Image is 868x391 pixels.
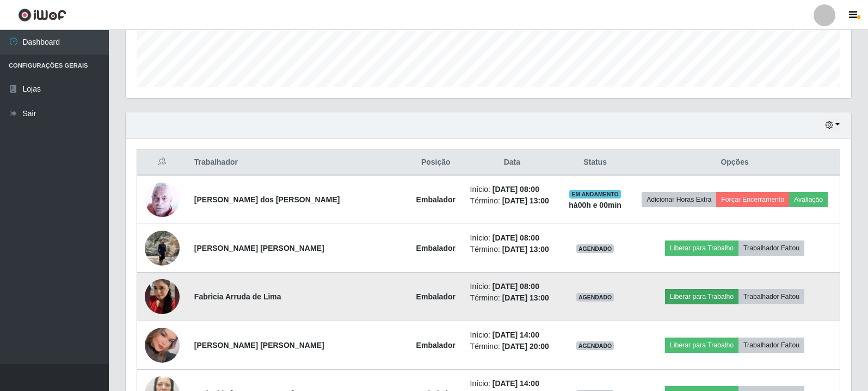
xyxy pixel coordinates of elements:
[642,192,716,207] button: Adicionar Horas Extra
[470,341,554,352] li: Término:
[408,150,464,176] th: Posição
[416,195,455,204] strong: Embalador
[145,225,180,271] img: 1700098236719.jpeg
[569,190,621,198] span: EM ANDAMENTO
[502,293,549,302] time: [DATE] 13:00
[194,341,324,350] strong: [PERSON_NAME] [PERSON_NAME]
[738,240,804,256] button: Trabalhador Faltou
[502,196,549,205] time: [DATE] 13:00
[470,244,554,255] li: Término:
[470,232,554,244] li: Início:
[470,378,554,389] li: Início:
[470,184,554,195] li: Início:
[738,338,804,353] button: Trabalhador Faltou
[576,244,614,253] span: AGENDADO
[194,195,340,204] strong: [PERSON_NAME] dos [PERSON_NAME]
[665,240,738,256] button: Liberar para Trabalho
[470,292,554,304] li: Término:
[416,341,455,350] strong: Embalador
[493,185,539,194] time: [DATE] 08:00
[416,244,455,252] strong: Embalador
[493,282,539,291] time: [DATE] 08:00
[470,195,554,207] li: Término:
[716,192,789,207] button: Forçar Encerramento
[145,266,180,328] img: 1734129237626.jpeg
[576,293,614,302] span: AGENDADO
[470,281,554,292] li: Início:
[665,338,738,353] button: Liberar para Trabalho
[145,321,180,370] img: 1752940593841.jpeg
[18,8,66,22] img: CoreUI Logo
[561,150,630,176] th: Status
[630,150,840,176] th: Opções
[493,379,539,388] time: [DATE] 14:00
[145,182,180,217] img: 1702413262661.jpeg
[738,289,804,304] button: Trabalhador Faltou
[470,329,554,341] li: Início:
[194,292,281,301] strong: Fabricia Arruda de Lima
[194,244,324,252] strong: [PERSON_NAME] [PERSON_NAME]
[789,192,828,207] button: Avaliação
[464,150,561,176] th: Data
[502,342,549,351] time: [DATE] 20:00
[416,292,455,301] strong: Embalador
[502,245,549,254] time: [DATE] 13:00
[665,289,738,304] button: Liberar para Trabalho
[569,201,621,209] strong: há 00 h e 00 min
[493,330,539,339] time: [DATE] 14:00
[188,150,408,176] th: Trabalhador
[493,233,539,242] time: [DATE] 08:00
[576,341,614,350] span: AGENDADO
